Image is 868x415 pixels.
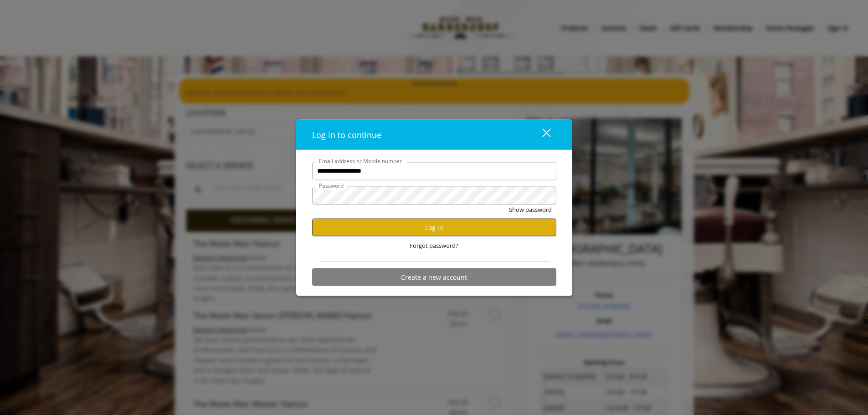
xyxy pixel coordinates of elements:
[314,181,348,190] label: Password
[312,186,556,205] input: Password
[312,162,556,180] input: Email address or Mobile number
[314,156,406,165] label: Email address or Mobile number
[532,128,550,141] div: close dialog
[410,241,458,251] span: Forgot password?
[525,125,556,144] button: close dialog
[509,205,552,214] button: Show password
[312,219,556,236] button: Log in
[312,129,381,140] span: Log in to continue
[312,268,556,286] button: Create a new account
